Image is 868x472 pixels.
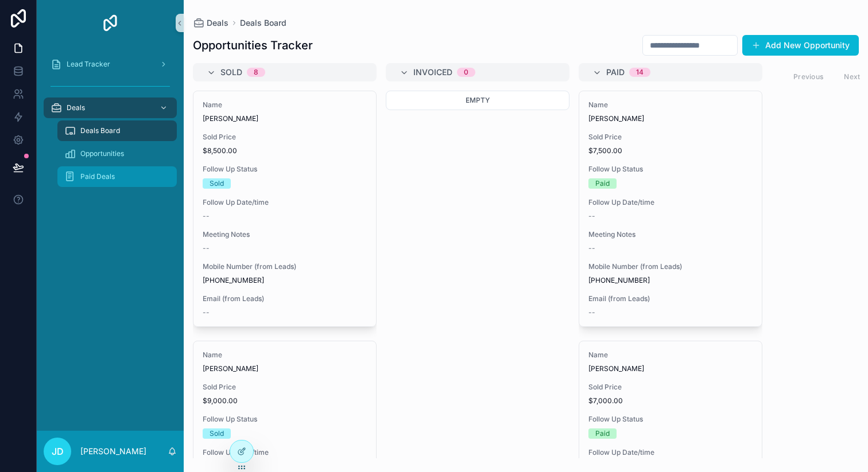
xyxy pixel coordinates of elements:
span: Name [588,350,753,360]
div: 14 [636,68,644,77]
div: Sold [210,428,224,439]
a: Deals [44,97,177,118]
h1: Opportunities Tracker [193,37,313,53]
a: Opportunities [57,143,177,164]
span: JD [52,444,64,458]
span: Follow Up Status [588,165,753,174]
span: Follow Up Status [588,415,753,424]
span: Sold Price [203,132,367,142]
span: [PERSON_NAME] [203,364,367,373]
span: Deals [207,17,228,29]
span: Mobile Number (from Leads) [203,262,367,271]
span: Follow Up Date/time [588,198,753,207]
a: Lead Tracker [44,54,177,75]
span: -- [588,212,595,221]
span: [PERSON_NAME] [588,364,753,373]
span: Sold Price [203,383,367,392]
div: Sold [210,178,224,189]
a: Name[PERSON_NAME]Sold Price$7,500.00Follow Up StatusPaidFollow Up Date/time--Meeting Notes--Mobil... [579,91,762,327]
span: Deals Board [80,126,120,135]
span: Follow Up Date/time [588,448,753,457]
div: 8 [254,68,258,77]
a: Name[PERSON_NAME]Sold Price$8,500.00Follow Up StatusSoldFollow Up Date/time--Meeting Notes--Mobil... [193,91,377,327]
a: Deals Board [240,17,286,29]
button: Add New Opportunity [742,35,859,56]
div: 0 [464,68,468,77]
span: Meeting Notes [588,230,753,239]
span: Follow Up Status [203,165,367,174]
span: [PHONE_NUMBER] [203,276,367,285]
span: [PHONE_NUMBER] [588,276,753,285]
span: Empty [466,96,490,104]
span: $7,500.00 [588,146,753,155]
a: Deals [193,17,228,29]
a: Deals Board [57,120,177,141]
img: App logo [101,14,119,32]
div: scrollable content [37,46,184,202]
span: Follow Up Date/time [203,198,367,207]
span: -- [203,308,210,317]
a: Paid Deals [57,166,177,187]
span: $7,000.00 [588,396,753,405]
span: Lead Tracker [67,60,110,69]
span: Name [203,100,367,110]
span: Mobile Number (from Leads) [588,262,753,271]
span: Deals [67,103,85,112]
span: -- [203,244,210,253]
span: [PERSON_NAME] [588,114,753,123]
span: Email (from Leads) [588,294,753,303]
span: Paid Deals [80,172,115,181]
span: Paid [606,67,625,78]
span: Name [588,100,753,110]
span: Email (from Leads) [203,294,367,303]
span: Name [203,350,367,360]
span: -- [588,308,595,317]
span: Sold Price [588,383,753,392]
span: -- [203,212,210,221]
span: Sold [220,67,242,78]
span: -- [588,244,595,253]
div: Paid [595,428,610,439]
p: [PERSON_NAME] [80,446,146,457]
span: Meeting Notes [203,230,367,239]
span: $8,500.00 [203,146,367,155]
span: Opportunities [80,149,124,158]
span: Follow Up Date/time [203,448,367,457]
div: Paid [595,178,610,189]
span: Follow Up Status [203,415,367,424]
span: Invoiced [413,67,452,78]
span: [PERSON_NAME] [203,114,367,123]
span: Sold Price [588,132,753,142]
span: $9,000.00 [203,396,367,405]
